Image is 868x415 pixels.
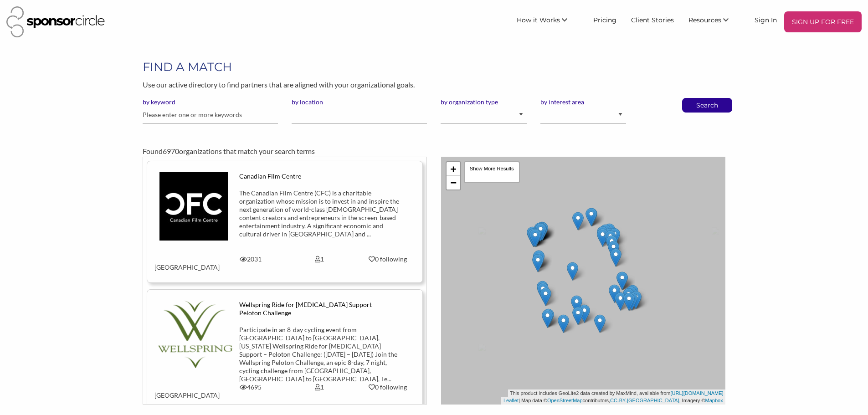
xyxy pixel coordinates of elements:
[154,172,415,272] a: Canadian Film Centre The Canadian Film Centre (CFC) is a charitable organization whose mission is...
[159,172,228,241] img: tys7ftntgowgismeyatu
[464,161,520,183] div: Show More Results
[610,398,679,403] a: CC-BY-[GEOGRAPHIC_DATA]
[6,6,105,37] img: Sponsor Circle Logo
[747,11,784,28] a: Sign In
[360,255,416,263] div: 0 following
[624,11,681,28] a: Client Stories
[671,390,724,396] a: [URL][DOMAIN_NAME]
[163,147,179,155] span: 6970
[517,16,560,24] span: How it Works
[586,11,624,28] a: Pricing
[447,176,460,190] a: Zoom out
[788,15,858,29] p: SIGN UP FOR FREE
[143,59,725,75] h1: FIND A MATCH
[216,255,285,263] div: 2031
[681,11,747,32] li: Resources
[239,326,399,383] div: Participate in an 8-day cycling event from [GEOGRAPHIC_DATA] to [GEOGRAPHIC_DATA], [US_STATE] Wel...
[143,98,278,106] label: by keyword
[292,98,427,106] label: by location
[143,106,278,124] input: Please enter one or more keywords
[239,301,399,317] div: Wellspring Ride for [MEDICAL_DATA] Support – Peloton Challenge
[503,398,519,403] a: Leaflet
[441,98,526,106] label: by organization type
[143,146,725,157] div: Found organizations that match your search terms
[216,383,285,391] div: 4695
[148,255,216,272] div: [GEOGRAPHIC_DATA]
[501,397,725,405] div: | Map data © contributors, , Imagery ©
[688,16,721,24] span: Resources
[154,301,232,368] img: wgkeavk01u56rftp6wvv
[239,189,399,238] div: The Canadian Film Centre (CFC) is a charitable organization whose mission is to invest in and ins...
[143,79,725,91] p: Use our active directory to find partners that are aligned with your organizational goals.
[447,162,460,176] a: Zoom in
[692,98,722,112] button: Search
[508,389,725,397] div: This product includes GeoLite2 data created by MaxMind, available from
[705,398,723,403] a: Mapbox
[547,398,583,403] a: OpenStreetMap
[509,11,586,32] li: How it Works
[239,172,399,180] div: Canadian Film Centre
[154,301,415,400] a: Wellspring Ride for [MEDICAL_DATA] Support – Peloton Challenge Participate in an 8-day cycling ev...
[285,255,354,263] div: 1
[540,98,626,106] label: by interest area
[360,383,416,391] div: 0 following
[148,383,216,400] div: [GEOGRAPHIC_DATA]
[285,383,354,391] div: 1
